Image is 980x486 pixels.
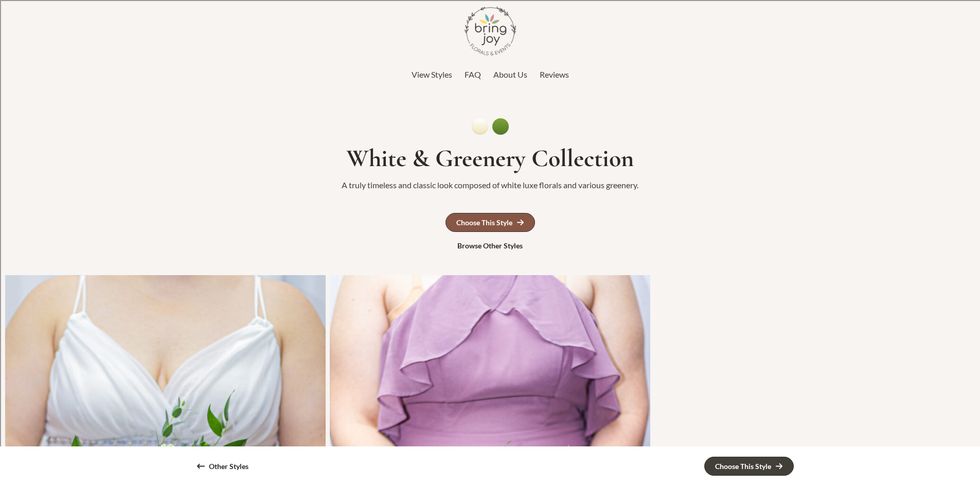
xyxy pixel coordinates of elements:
a: FAQ [465,67,481,82]
div: Other Styles [209,463,248,470]
div: Move To ... [4,23,976,32]
span: View Styles [412,69,452,79]
div: Rename [4,60,976,69]
nav: Top Header Menu [182,67,799,82]
div: Move To ... [4,69,976,78]
a: Other Styles [187,457,259,475]
span: FAQ [465,69,481,79]
a: View Styles [412,67,452,82]
div: Sort New > Old [4,13,976,23]
div: Options [4,41,976,50]
div: Delete [4,32,976,41]
span: Reviews [540,69,569,79]
a: About Us [493,67,527,82]
a: Reviews [540,67,569,82]
a: Choose This Style [704,457,794,476]
div: Sign out [4,50,976,60]
div: Choose This Style [715,463,771,470]
span: About Us [493,69,527,79]
div: Sort A > Z [4,4,976,13]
